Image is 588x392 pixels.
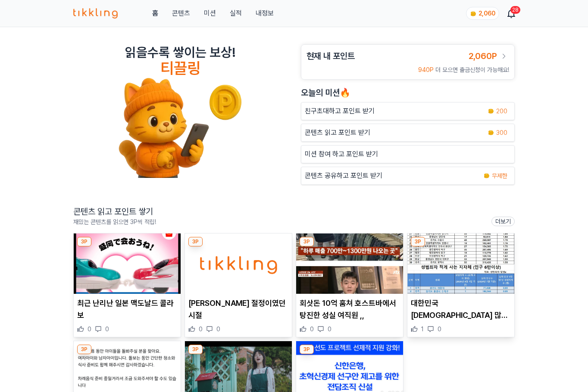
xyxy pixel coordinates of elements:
[407,233,515,337] div: 3P 대한민국 성범죄자 많이 사는 동네 ,, 대한민국 [DEMOGRAPHIC_DATA] 많이 사는 동네 ,, 1 0
[488,108,494,115] img: coin
[421,325,424,333] span: 1
[435,66,509,73] span: 더 모으면 출금신청이 가능해요!
[508,8,515,19] a: 28
[216,325,220,333] span: 0
[188,237,203,246] div: 3P
[77,345,91,354] div: 3P
[296,233,403,337] div: 3P 회삿돈 10억 훔쳐 호스트바에서 탕진한 성실 여직원 ,, 회삿돈 10억 훔쳐 호스트바에서 탕진한 성실 여직원 ,, 0 0
[307,50,355,62] h3: 현재 내 포인트
[407,233,514,294] img: 대한민국 성범죄자 많이 사는 동네 ,,
[300,297,400,321] p: 회삿돈 10억 훔쳐 호스트바에서 탕진한 성실 여직원 ,,
[172,8,190,19] a: 콘텐츠
[301,102,515,120] button: 친구초대하고 포인트 받기 coin 200
[301,124,515,142] a: 콘텐츠 읽고 포인트 받기 coin 300
[479,10,495,17] span: 2,060
[118,77,242,178] img: tikkling_character
[310,325,314,333] span: 0
[73,233,181,337] div: 3P 최근 난리난 일본 맥도날드 콜라보 최근 난리난 일본 맥도날드 콜라보 0 0
[152,8,158,19] a: 홈
[73,8,118,19] img: 티끌링
[305,106,375,116] p: 친구초대하고 포인트 받기
[488,129,494,136] img: coin
[305,149,378,159] p: 미션 참여 하고 포인트 받기
[185,233,292,294] img: 권상우 테토남 절정이였던 시절
[510,6,520,14] div: 28
[491,217,515,226] a: 더보기
[296,233,403,294] img: 회삿돈 10억 훔쳐 호스트바에서 탕진한 성실 여직원 ,,
[438,325,441,333] span: 0
[230,8,242,19] a: 실적
[411,297,511,321] p: 대한민국 [DEMOGRAPHIC_DATA] 많이 사는 동네 ,,
[125,44,235,60] h2: 읽을수록 쌓이는 보상!
[73,205,156,218] h2: 콘텐츠 읽고 포인트 쌓기
[301,87,515,99] h2: 오늘의 미션🔥
[160,60,200,77] h4: 티끌링
[469,51,497,61] span: 2,060P
[492,171,507,180] span: 무제한
[496,128,507,137] span: 300
[496,107,507,115] span: 200
[418,66,434,73] span: 940P
[305,171,382,181] p: 콘텐츠 공유하고 포인트 받기
[301,145,515,163] button: 미션 참여 하고 포인트 받기
[300,345,314,354] div: 3P
[466,7,497,20] a: coin 2,060
[483,172,490,179] img: coin
[470,10,477,17] img: coin
[328,325,332,333] span: 0
[188,345,203,354] div: 3P
[199,325,203,333] span: 0
[73,218,156,226] p: 재밌는 콘텐츠를 읽으면 3P씩 적립!
[88,325,91,333] span: 0
[188,297,288,321] p: [PERSON_NAME] 절정이였던 시절
[301,167,515,185] a: 콘텐츠 공유하고 포인트 받기 coin 무제한
[469,50,509,62] a: 2,060P
[105,325,109,333] span: 0
[256,8,274,19] a: 내정보
[305,128,370,138] p: 콘텐츠 읽고 포인트 받기
[300,237,314,246] div: 3P
[77,237,91,246] div: 3P
[74,233,181,294] img: 최근 난리난 일본 맥도날드 콜라보
[185,233,292,337] div: 3P 권상우 테토남 절정이였던 시절 [PERSON_NAME] 절정이였던 시절 0 0
[204,8,216,19] button: 미션
[77,297,177,321] p: 최근 난리난 일본 맥도날드 콜라보
[411,237,425,246] div: 3P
